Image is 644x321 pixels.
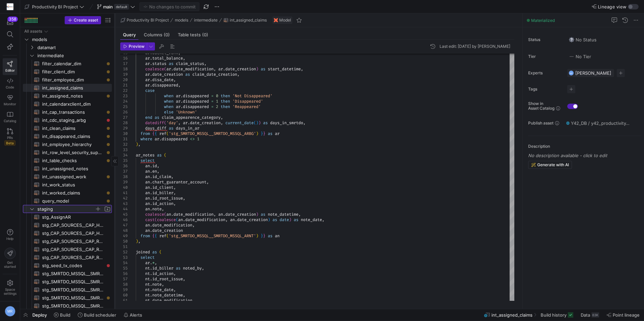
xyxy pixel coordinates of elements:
[123,33,136,37] span: Query
[528,71,562,75] span: Experts
[23,92,112,100] div: Press SPACE to select this row.
[221,120,223,126] span: ,
[5,306,15,317] div: MR
[42,141,104,148] span: int_employee_hierarchy​​​​​​​​​​
[6,237,14,241] span: Help
[120,147,128,152] div: 33
[23,181,112,189] a: int_work_status​​​​​​​​​​
[164,152,166,158] span: (
[181,93,183,99] span: .
[119,16,170,24] button: Productivity BI Project
[164,93,173,99] span: when
[150,56,152,61] span: .
[232,99,263,104] span: 'Disappeared'
[3,1,17,12] a: https://storage.googleapis.com/y42-prod-data-exchange/images/6On40cC7BTNLwgzZ6Z6KvpMAPxzV1NWE9CLY...
[261,131,263,136] span: }
[3,92,17,109] a: Monitor
[42,286,104,294] span: stg_SMRTDO_MSSQL__SMRTDO_MSSQL_ARNT​​​​​​​​​​
[23,84,112,92] a: int_assigned_claims​​​​​​​​​​
[176,99,181,104] span: ar
[188,120,190,126] span: .
[32,4,78,9] span: Productivity BI Project
[155,115,159,120] span: as
[140,136,152,142] span: where
[6,85,14,89] span: Code
[145,115,152,120] span: end
[263,131,265,136] span: }
[569,37,597,42] span: No Status
[3,75,17,92] a: Code
[528,87,562,92] span: Tags
[232,93,272,99] span: 'Not Disappeared'
[42,92,104,100] span: int_assigned_notes​​​​​​​​​​
[169,131,256,136] span: 'stg_SMRTDO_MSSQL__SMRTDO_MSSQL_ARBG'
[23,165,112,173] a: int_unassigned_notes​​​​​​​​​​
[173,77,176,82] span: ,
[120,82,128,88] div: 21
[120,88,128,93] div: 22
[23,76,112,84] a: filter_employee_dim​​​​​​​​​​
[162,136,188,142] span: disappeared
[120,93,128,99] div: 23
[42,108,104,116] span: int_cap_transactions​​​​​​​​​​
[263,120,268,126] span: as
[575,70,611,76] span: [PERSON_NAME]
[150,77,152,82] span: .
[23,148,112,156] a: int_row_level_security_supervisor​​​​​​​​​​
[254,120,256,126] span: (
[145,61,150,66] span: ar
[120,61,128,66] div: 17
[567,35,598,44] button: No statusNo Status
[23,27,112,35] div: Press SPACE to select this row.
[303,120,305,126] span: ,
[176,109,197,115] span: 'Unknown'
[190,120,221,126] span: date_creation
[173,16,190,24] button: models
[23,2,86,11] button: Productivity BI Project
[216,99,218,104] span: 1
[42,76,104,84] span: filter_employee_dim​​​​​​​​​​
[256,66,258,72] span: )
[578,309,602,321] button: Data83K
[23,100,112,108] div: Press SPACE to select this row.
[591,312,599,318] div: 83K
[42,262,104,270] span: stg_seed_tx_codes​​​​​​​​​​
[3,304,17,318] button: MR
[157,163,159,169] span: ,
[216,104,218,109] span: 2
[183,99,209,104] span: disappeared
[23,108,112,116] a: int_cap_transactions​​​​​​​​​​
[230,18,267,23] span: int_assigned_claims
[528,37,562,42] span: Status
[157,152,162,158] span: as
[256,131,258,136] span: )
[185,72,190,77] span: as
[232,104,261,109] span: 'Reappeared'
[3,126,17,148] a: PRsBeta
[95,2,137,11] button: maindefault
[181,104,183,109] span: .
[23,261,112,270] a: stg_seed_tx_codes​​​​​​​​​​
[23,92,112,100] a: int_assigned_notes​​​​​​​​​​
[144,33,170,37] span: Columns
[42,294,104,302] span: stg_SMRTDO_MSSQL__SMRTDO_MSSQL_ARSP​​​​​​​​​​
[150,163,152,169] span: .
[301,66,303,72] span: ,
[3,245,17,271] button: Getstarted
[42,197,104,205] span: query_model​​​​​​​​​​
[166,120,178,126] span: 'day'
[42,213,104,221] span: stg_AssignAR​​​​​​​​​​
[65,16,101,24] button: Create asset
[23,68,112,76] div: Press SPACE to select this row.
[136,152,155,158] span: ar_notes
[279,18,291,23] span: Model
[221,115,223,120] span: ,
[120,42,147,50] button: Preview
[166,66,171,72] span: ar
[4,119,16,123] span: Catalog
[42,157,104,165] span: int_table_checks​​​​​​​​​​
[528,161,572,169] button: Generate with AI
[75,309,119,321] button: Build scheduler
[3,109,17,126] a: Catalog
[23,270,112,278] a: stg_SMRTDO_MSSQL__SMRTDO_MSSQL_ACTS​​​​​​​​​​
